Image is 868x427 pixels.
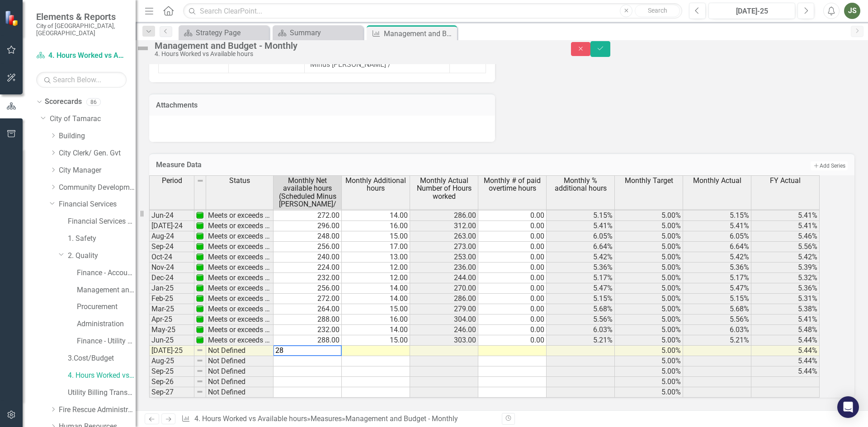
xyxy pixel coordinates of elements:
[274,221,342,231] td: 296.00
[615,273,683,283] td: 5.00%
[196,347,203,354] img: 8DAGhfEEPCf229AAAAAElFTkSuQmCC
[183,3,682,19] input: Search ClearPoint...
[196,284,203,291] img: 1UOPjbPZzarJnojPNnPdqcrKqsyubKg2UwelywlROmNPl+gdMW9Kb8ri8GgAAAABJRU5ErkJggg==
[412,177,476,201] span: Monthly Actual Number of Hours worked
[196,243,203,250] img: 1UOPjbPZzarJnojPNnPdqcrKqsyubKg2UwelywlROmNPl+gdMW9Kb8ri8GgAAAABJRU5ErkJggg==
[751,304,820,314] td: 5.38%
[149,387,194,398] td: Sep-27
[683,283,751,294] td: 5.47%
[149,366,194,377] td: Sep-25
[712,6,792,17] div: [DATE]-25
[342,273,410,283] td: 12.00
[59,131,136,141] a: Building
[751,242,820,252] td: 5.56%
[547,242,615,252] td: 6.64%
[478,242,547,252] td: 0.00
[615,294,683,304] td: 5.00%
[5,10,20,26] img: ClearPoint Strategy
[196,295,203,302] img: 1UOPjbPZzarJnojPNnPdqcrKqsyubKg2UwelywlROmNPl+gdMW9Kb8ri8GgAAAABJRU5ErkJggg==
[478,314,547,325] td: 0.00
[206,366,274,377] td: Not Defined
[342,231,410,242] td: 15.00
[478,325,547,335] td: 0.00
[290,27,361,38] div: Summary
[206,325,274,335] td: Meets or exceeds target
[410,325,478,335] td: 246.00
[342,211,410,221] td: 14.00
[410,263,478,273] td: 236.00
[751,263,820,273] td: 5.39%
[478,304,547,314] td: 0.00
[149,356,194,366] td: Aug-25
[683,304,751,314] td: 5.68%
[751,211,820,221] td: 5.41%
[615,366,683,377] td: 5.00%
[274,211,342,221] td: 272.00
[149,346,194,356] td: [DATE]-25
[77,336,136,347] a: Finance - Utility Billing
[68,251,136,261] a: 2. Quality
[155,51,553,57] div: 4. Hours Worked vs Available hours
[206,387,274,398] td: Not Defined
[548,177,613,192] span: Monthly % additional hours
[206,294,274,304] td: Meets or exceeds target
[77,285,136,296] a: Management and Budget
[683,231,751,242] td: 6.05%
[410,252,478,263] td: 253.00
[59,405,136,415] a: Fire Rescue Administration
[206,273,274,283] td: Meets or exceeds target
[478,211,547,221] td: 0.00
[196,357,203,364] img: 8DAGhfEEPCf229AAAAAElFTkSuQmCC
[751,294,820,304] td: 5.31%
[547,325,615,335] td: 6.03%
[615,211,683,221] td: 5.00%
[181,414,495,424] div: » »
[196,27,267,38] div: Strategy Page
[342,283,410,294] td: 14.00
[149,273,194,283] td: Dec-24
[229,177,250,185] span: Status
[274,283,342,294] td: 256.00
[196,336,203,343] img: 1UOPjbPZzarJnojPNnPdqcrKqsyubKg2UwelywlROmNPl+gdMW9Kb8ri8GgAAAABJRU5ErkJggg==
[478,221,547,231] td: 0.00
[615,314,683,325] td: 5.00%
[751,366,820,377] td: 5.44%
[77,268,136,278] a: Finance - Accounting
[410,304,478,314] td: 279.00
[751,221,820,231] td: 5.41%
[149,242,194,252] td: Sep-24
[751,231,820,242] td: 5.46%
[615,304,683,314] td: 5.00%
[342,325,410,335] td: 14.00
[149,335,194,346] td: Jun-25
[345,414,458,423] div: Management and Budget - Monthly
[683,325,751,335] td: 6.03%
[547,211,615,221] td: 5.15%
[342,304,410,314] td: 15.00
[342,221,410,231] td: 16.00
[547,294,615,304] td: 5.15%
[547,273,615,283] td: 5.17%
[156,101,488,109] h3: Attachments
[206,377,274,387] td: Not Defined
[615,325,683,335] td: 5.00%
[206,356,274,366] td: Not Defined
[68,234,136,244] a: 1. Safety
[751,325,820,335] td: 5.48%
[68,216,136,227] a: Financial Services Scorecard
[206,283,274,294] td: Meets or exceeds target
[410,273,478,283] td: 244.00
[274,242,342,252] td: 256.00
[342,242,410,252] td: 17.00
[751,273,820,283] td: 5.32%
[547,335,615,346] td: 5.21%
[342,294,410,304] td: 14.00
[274,314,342,325] td: 288.00
[410,314,478,325] td: 304.00
[478,273,547,283] td: 0.00
[770,177,801,185] span: FY Actual
[149,294,194,304] td: Feb-25
[615,263,683,273] td: 5.00%
[274,294,342,304] td: 272.00
[342,314,410,325] td: 16.00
